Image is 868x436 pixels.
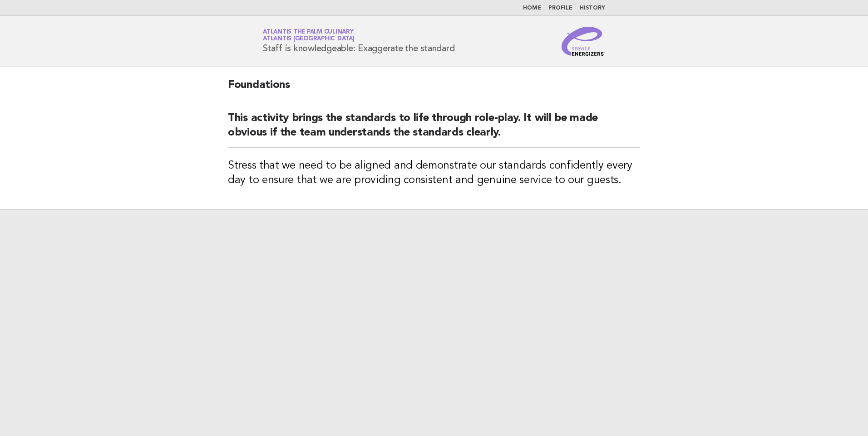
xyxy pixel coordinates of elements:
[548,5,572,11] a: Profile
[263,29,355,42] a: Atlantis The Palm CulinaryAtlantis [GEOGRAPHIC_DATA]
[263,29,454,53] h1: Staff is knowledgeable: Exaggerate the standard
[228,78,640,100] h2: Foundations
[562,27,605,56] img: Service Energizers
[523,5,541,11] a: Home
[228,159,640,188] h3: Stress that we need to be aligned and demonstrate our standards confidently every day to ensure t...
[263,36,355,42] span: Atlantis [GEOGRAPHIC_DATA]
[580,5,605,11] a: History
[228,111,640,148] h2: This activity brings the standards to life through role-play. It will be made obvious if the team...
